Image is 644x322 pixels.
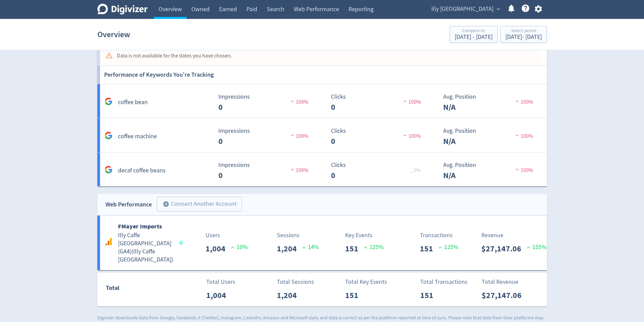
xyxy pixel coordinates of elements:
[97,24,130,45] h1: Overview
[97,118,547,152] a: coffee machine Impressions 0 Impressions 0 100% Clicks 0 Clicks 0 100% Avg. Position N/A Avg. Pos...
[118,98,148,106] h5: coffee bean
[514,99,533,105] span: 100%
[481,231,547,240] p: Revenue
[302,243,319,252] p: 14 %
[527,243,547,252] p: 155 %
[440,162,541,180] svg: Avg. Position N/A
[277,243,302,255] p: 1,204
[481,243,527,255] p: $27,147.06
[455,28,493,34] div: Compare to
[118,231,173,264] h5: Illy Caffe [GEOGRAPHIC_DATA] (GA4) ( Illy Caffe [GEOGRAPHIC_DATA] )
[345,277,387,287] p: Total Key Events
[289,99,296,104] img: negative-performance.svg
[97,84,547,118] a: coffee bean Impressions 0 Impressions 0 100% Clicks 0 Clicks 0 100% Avg. Position N/A Avg. Positi...
[215,94,316,112] svg: Impressions 0
[206,277,235,287] p: Total Users
[152,198,242,212] a: Connect Another Account
[500,26,547,43] button: Select period[DATE]- [DATE]
[289,133,308,140] span: 100%
[482,289,527,301] p: $27,147.06
[277,277,314,287] p: Total Sessions
[514,167,533,174] span: 100%
[440,94,541,112] svg: Avg. Position N/A
[289,167,308,174] span: 100%
[206,289,232,301] p: 1,004
[345,289,364,301] p: 151
[402,99,408,104] img: negative-performance.svg
[431,4,494,15] span: illy [GEOGRAPHIC_DATA]
[206,231,248,240] p: Users
[420,289,439,301] p: 151
[402,99,421,105] span: 100%
[118,132,157,141] h5: coffee machine
[328,94,429,112] svg: Clicks 0
[410,167,421,174] span: _ 0%
[157,197,242,212] button: Connect Another Account
[231,243,248,252] p: 10 %
[118,222,162,230] b: FMayer Imports
[215,128,316,146] svg: Impressions 0
[429,4,502,15] button: illy [GEOGRAPHIC_DATA]
[104,66,214,84] h6: Performance of Keywords You're Tracking
[97,152,547,187] a: decaf coffee beans Impressions 0 Impressions 0 100% Clicks 0 Clicks 0 _ 0% Avg. Position N/A Avg....
[402,133,408,138] img: negative-performance.svg
[514,133,521,138] img: negative-performance.svg
[450,26,498,43] button: Compare to[DATE] - [DATE]
[179,241,185,245] span: Data last synced: 29 Aug 2025, 2:01am (AEST)
[117,49,232,63] div: Data is not available for the dates you have chosen.
[97,216,547,270] a: FMayer ImportsIlly Caffe [GEOGRAPHIC_DATA] (GA4)(Illy Caffe [GEOGRAPHIC_DATA])Users1,004 10%Sessi...
[289,133,296,138] img: negative-performance.svg
[277,231,319,240] p: Sessions
[289,99,308,105] span: 100%
[277,289,302,301] p: 1,204
[97,47,547,66] a: Data is not available for the dates you have chosen.
[215,162,316,180] svg: Impressions 0
[505,28,542,34] div: Select period
[118,167,166,175] h5: decaf coffee beans
[104,238,113,246] svg: Google Analytics
[402,133,421,140] span: 100%
[455,34,493,40] div: [DATE] - [DATE]
[482,277,527,287] p: Total Revenue
[345,231,384,240] p: Key Events
[163,201,169,207] span: add_circle
[440,128,541,146] svg: Avg. Position N/A
[105,200,152,209] div: Web Performance
[104,131,113,140] svg: Google Analytics
[514,133,533,140] span: 100%
[104,166,113,174] svg: Google Analytics
[106,283,172,296] div: Total
[505,34,542,40] div: [DATE] - [DATE]
[495,6,501,12] span: expand_more
[328,128,429,146] svg: Clicks 0
[364,243,384,252] p: 125 %
[345,243,364,255] p: 151
[514,167,521,172] img: negative-performance.svg
[420,243,438,255] p: 151
[328,162,429,180] svg: Clicks 0
[420,231,458,240] p: Transactions
[206,243,231,255] p: 1,004
[514,99,521,104] img: negative-performance.svg
[289,167,296,172] img: negative-performance.svg
[420,277,468,287] p: Total Transactions
[104,97,113,105] svg: Google Analytics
